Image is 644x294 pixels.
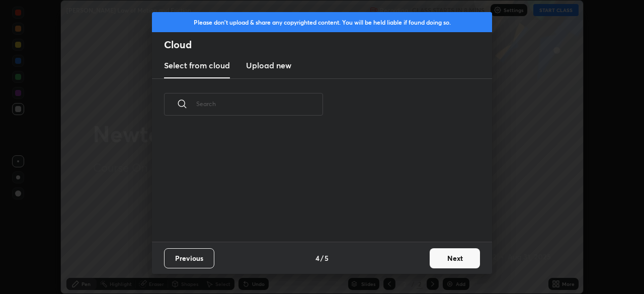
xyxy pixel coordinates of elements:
input: Search [196,82,323,125]
h2: Cloud [164,38,492,51]
h3: Upload new [246,59,291,71]
h3: Select from cloud [164,59,230,71]
button: Previous [164,248,214,268]
div: Please don't upload & share any copyrighted content. You will be held liable if found doing so. [152,12,492,32]
h4: 4 [315,253,319,263]
h4: / [320,253,324,263]
h4: 5 [325,253,329,263]
button: Next [430,248,480,268]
